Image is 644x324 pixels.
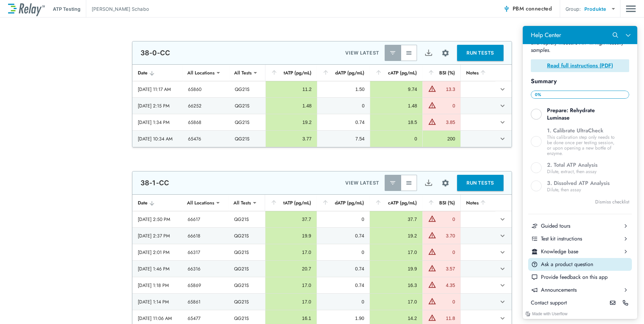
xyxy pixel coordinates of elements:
div: 9.74 [376,86,417,93]
div: 17.0 [375,249,417,256]
div: 7.54 [323,135,364,142]
td: 66252 [183,98,229,114]
img: Warning [428,118,436,126]
div: 0.74 [322,265,364,272]
img: Drawer Icon [626,2,636,15]
button: RUN TESTS [457,175,504,191]
div: [DATE] 1:18 PM [138,282,177,289]
div: 0 [376,135,417,142]
img: Settings Icon [441,179,450,187]
div: 19.2 [271,119,312,126]
div: 13.3 [438,86,455,93]
button: expand row [497,117,508,128]
button: Site setup [437,174,454,192]
button: Main menu [626,2,636,15]
span: connected [526,5,552,12]
div: 3.57 [438,265,455,272]
div: tATP (pg/mL) [271,69,312,77]
span: PBM [513,4,552,13]
td: QG21S [229,131,265,147]
td: QG21S [229,211,265,227]
td: 66316 [182,261,229,277]
div: 17.0 [271,249,311,256]
div: 11.8 [438,315,455,322]
button: expand row [497,230,508,241]
img: View All [406,50,412,56]
td: QG21S [229,98,265,114]
div: [DATE] 1:14 PM [138,298,177,305]
div: 1.48 [376,102,417,109]
div: 0 [438,216,455,223]
td: QG21S [229,81,265,97]
p: VIEW LATEST [345,49,379,57]
td: 66617 [182,211,229,227]
div: All Locations [182,196,219,209]
button: expand row [497,313,508,324]
img: Settings Icon [441,49,450,57]
p: 38-1-CC [140,179,169,187]
div: 37.7 [271,216,311,223]
td: 66618 [182,228,229,244]
button: PBM connected [501,2,554,15]
th: Date [132,195,182,211]
div: 19.9 [271,232,311,239]
div: 0 [322,216,364,223]
img: Warning [428,264,436,272]
div: All Tests [229,66,256,79]
iframe: Resource center [523,26,637,319]
img: Warning [428,248,436,256]
td: QG21S [229,294,265,310]
div: BSI (%) [428,199,455,207]
button: expand row [497,263,508,274]
button: expand row [497,133,508,144]
button: Export [420,45,437,61]
div: 16.3 [375,282,417,289]
div: [DATE] 11:06 AM [138,315,177,322]
p: VIEW LATEST [345,179,379,187]
button: expand row [497,84,508,95]
div: [DATE] 1:46 PM [138,265,177,272]
td: QG21S [229,261,265,277]
div: 19.9 [375,265,417,272]
div: 0 [323,102,364,109]
div: [DATE] 11:17 AM [138,86,177,93]
button: expand row [497,100,508,111]
div: 17.0 [271,282,311,289]
div: 1.50 [323,86,364,93]
div: 1.90 [322,315,364,322]
div: dATP (pg/mL) [322,199,364,207]
img: LuminUltra Relay [8,2,45,16]
td: QG21S [229,114,265,130]
div: 0 [438,249,455,256]
div: 0 [438,102,455,109]
div: 16.1 [271,315,311,322]
div: Notes [466,69,490,77]
div: All Locations [183,66,219,79]
div: 3.77 [271,135,312,142]
div: BSI (%) [428,69,455,77]
div: 3.70 [438,232,455,239]
div: 14.2 [375,315,417,322]
button: expand row [497,214,508,225]
div: 19.2 [375,232,417,239]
